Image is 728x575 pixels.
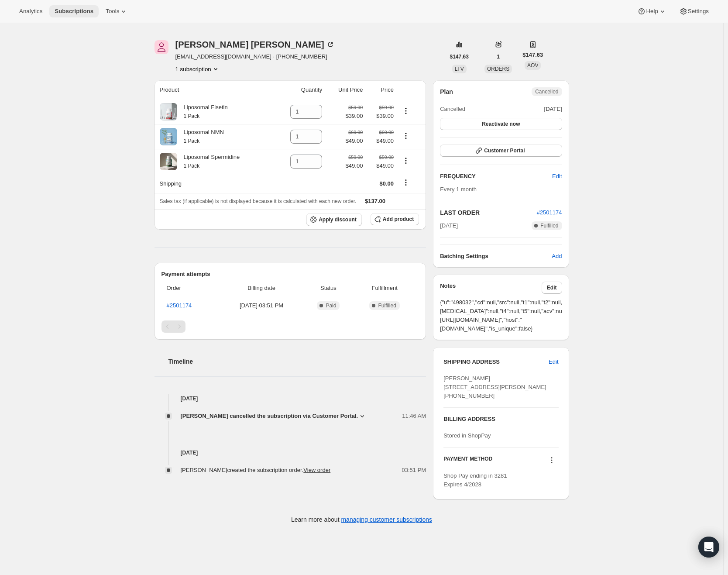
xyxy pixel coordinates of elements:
button: Settings [674,5,714,17]
span: AOV [527,62,538,69]
button: Edit [542,282,562,294]
span: Shop Pay ending in 3281 Expires 4/2028 [443,472,507,488]
span: Edit [547,284,557,291]
span: $147.63 [522,51,543,59]
span: [PERSON_NAME] created the subscription order. [181,467,331,473]
span: $0.00 [379,180,394,187]
span: Cancelled [440,105,465,114]
small: $59.00 [348,105,363,110]
small: 1 Pack [184,163,200,169]
span: [DATE] [440,221,458,230]
a: View order [303,467,330,473]
small: 1 Pack [184,113,200,119]
th: Unit Price [325,80,365,100]
div: Liposomal Spermidine [177,153,240,170]
span: Reactivate now [482,121,520,127]
span: $49.00 [368,137,394,145]
span: ORDERS [487,66,509,72]
span: ron novak [155,40,168,54]
div: [PERSON_NAME] [PERSON_NAME] [175,40,335,49]
button: [PERSON_NAME] cancelled the subscription via Customer Portal. [181,412,367,420]
span: Paid [326,302,336,309]
a: managing customer subscriptions [341,516,432,523]
button: Add product [371,213,419,225]
span: Sales tax (if applicable) is not displayed because it is calculated with each new order. [160,198,357,204]
button: Product actions [175,65,220,73]
span: [PERSON_NAME] cancelled the subscription via Customer Portal. [181,412,358,420]
h3: BILLING ADDRESS [443,415,558,424]
a: #2501174 [167,302,192,309]
span: 11:46 AM [402,412,426,420]
span: [EMAIL_ADDRESS][DOMAIN_NAME] · [PHONE_NUMBER] [175,52,335,61]
span: Status [307,284,350,293]
h4: [DATE] [155,394,426,403]
a: #2501174 [537,209,562,216]
span: $39.00 [346,112,363,121]
span: {"u":"498032","cd":null,"src":null,"t1":null,"t2":null,"[MEDICAL_DATA]":null,"t4":null,"t5":null,... [440,298,562,333]
th: Quantity [274,80,325,100]
div: Liposomal NMN [177,128,224,145]
h3: SHIPPING ADDRESS [443,358,549,366]
div: Liposomal Fisetin [177,103,228,121]
h2: Payment attempts [161,270,419,279]
th: Price [365,80,396,100]
img: product img [160,153,177,170]
h2: Timeline [168,357,426,366]
span: $39.00 [368,112,394,121]
button: Edit [547,169,567,183]
span: [DATE] [544,105,562,114]
span: Edit [549,358,558,366]
small: $69.00 [379,130,394,135]
button: Product actions [399,106,413,116]
span: Fulfilled [378,302,396,309]
span: Help [646,8,658,15]
span: Tools [106,8,119,15]
h3: PAYMENT METHOD [443,455,492,467]
nav: Pagination [161,320,419,333]
button: Add [546,249,567,263]
span: Subscriptions [55,8,93,15]
img: product img [160,103,177,121]
span: [PERSON_NAME] [STREET_ADDRESS][PERSON_NAME] [PHONE_NUMBER] [443,375,546,399]
small: $59.00 [379,155,394,160]
div: Open Intercom Messenger [698,537,719,558]
span: Add product [383,216,414,223]
button: #2501174 [537,208,562,217]
button: Edit [543,355,563,369]
span: Add [552,252,562,261]
button: $147.63 [445,51,474,63]
span: [DATE] · 03:51 PM [221,301,301,310]
span: LTV [455,66,464,72]
span: Billing date [221,284,301,293]
h2: FREQUENCY [440,172,552,181]
button: Analytics [14,5,48,17]
button: Subscriptions [49,5,99,17]
span: $49.00 [368,162,394,170]
th: Product [155,80,275,100]
span: Every 1 month [440,186,477,193]
span: 03:51 PM [402,466,426,475]
small: 1 Pack [184,138,200,144]
span: Settings [688,8,709,15]
button: Help [632,5,672,17]
small: $69.00 [348,130,363,135]
button: 1 [491,51,505,63]
span: 1 [497,53,500,60]
button: Reactivate now [440,118,562,130]
button: Product actions [399,156,413,165]
span: $147.63 [450,53,469,60]
span: Apply discount [319,216,357,223]
h4: [DATE] [155,448,426,457]
button: Product actions [399,131,413,141]
span: Edit [552,172,562,181]
button: Apply discount [306,213,362,226]
h2: Plan [440,87,453,96]
img: product img [160,128,177,145]
small: $59.00 [379,105,394,110]
h6: Batching Settings [440,252,552,261]
span: $137.00 [365,198,385,204]
span: Customer Portal [484,147,525,154]
span: $49.00 [346,162,363,170]
small: $59.00 [348,155,363,160]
